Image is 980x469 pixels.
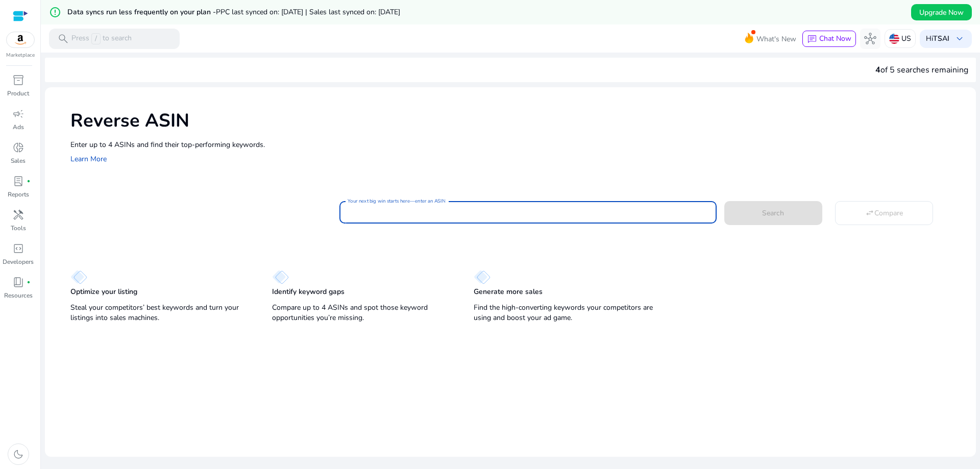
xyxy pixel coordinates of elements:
p: Steal your competitors’ best keywords and turn your listings into sales machines. [70,303,252,323]
mat-label: Your next big win starts here—enter an ASIN [348,198,445,205]
div: of 5 searches remaining [875,64,968,76]
span: fiber_manual_record [27,179,31,183]
p: Identify keyword gaps [272,287,345,297]
span: search [57,33,69,45]
span: chat [807,34,817,44]
img: diamond.svg [70,270,87,284]
span: 4 [875,64,880,76]
p: Optimize your listing [70,287,137,297]
span: inventory_2 [12,74,24,86]
a: Learn More [70,154,107,164]
h5: Data syncs run less frequently on your plan - [67,8,400,17]
img: diamond.svg [474,270,491,284]
span: fiber_manual_record [27,280,31,284]
p: Marketplace [6,52,35,59]
img: us.svg [889,34,899,44]
p: Reports [8,190,29,199]
button: Upgrade Now [911,4,972,20]
span: Upgrade Now [919,7,964,18]
p: Generate more sales [474,287,543,297]
button: hub [860,29,880,49]
p: Sales [11,156,26,165]
button: chatChat Now [802,31,856,47]
span: What's New [756,30,796,48]
span: / [91,33,101,44]
p: Developers [3,257,34,266]
p: Product [7,89,29,98]
p: Enter up to 4 ASINs and find their top-performing keywords. [70,139,966,150]
img: amazon.svg [7,32,34,47]
h1: Reverse ASIN [70,110,966,132]
span: book_4 [12,276,24,288]
span: campaign [12,108,24,120]
p: Press to search [71,33,132,44]
p: Hi [926,35,949,42]
p: US [901,30,911,47]
p: Find the high-converting keywords your competitors are using and boost your ad game. [474,303,655,323]
span: donut_small [12,141,24,154]
b: TSAI [933,34,949,43]
span: keyboard_arrow_down [953,33,966,45]
span: Chat Now [819,34,851,43]
span: handyman [12,209,24,221]
p: Tools [11,224,26,233]
span: hub [864,33,876,45]
p: Compare up to 4 ASINs and spot those keyword opportunities you’re missing. [272,303,453,323]
span: lab_profile [12,175,24,187]
p: Resources [4,291,33,300]
mat-icon: error_outline [49,6,61,18]
span: dark_mode [12,448,24,460]
span: PPC last synced on: [DATE] | Sales last synced on: [DATE] [216,7,400,17]
span: code_blocks [12,242,24,255]
img: diamond.svg [272,270,289,284]
p: Ads [13,122,24,132]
